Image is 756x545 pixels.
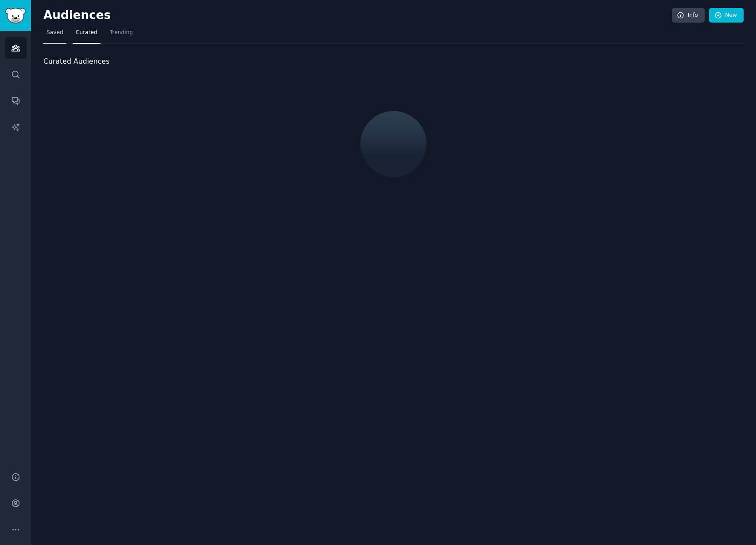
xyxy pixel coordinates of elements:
[110,29,133,37] span: Trending
[73,26,100,44] a: Curated
[5,8,26,23] img: GummySearch logo
[672,8,705,23] a: Info
[107,26,136,44] a: Trending
[709,8,744,23] a: New
[46,29,63,37] span: Saved
[43,26,66,44] a: Saved
[43,8,672,23] h2: Audiences
[76,29,97,37] span: Curated
[43,56,109,67] span: Curated Audiences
